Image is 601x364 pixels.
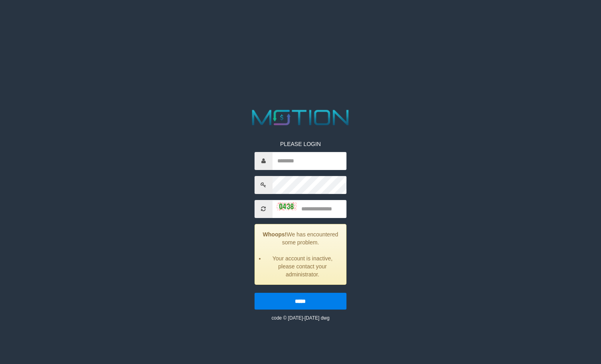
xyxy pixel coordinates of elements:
img: captcha [277,202,297,210]
small: code © [DATE]-[DATE] dwg [271,315,329,321]
img: MOTION_logo.png [248,107,353,128]
p: PLEASE LOGIN [255,140,347,148]
strong: Whoops! [263,231,287,238]
li: Your account is inactive, please contact your administrator. [265,254,340,278]
div: We has encountered some problem. [255,224,347,285]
